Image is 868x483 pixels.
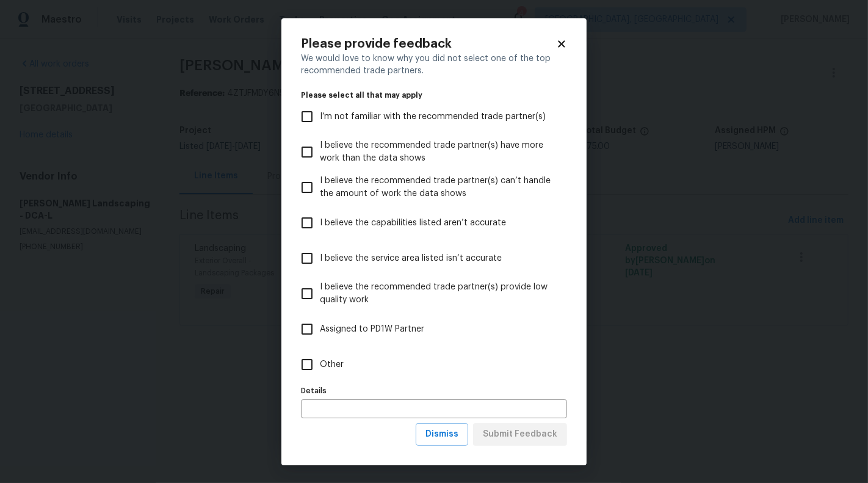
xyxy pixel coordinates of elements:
[320,217,506,230] span: I believe the capabilities listed aren’t accurate
[320,252,502,265] span: I believe the service area listed isn’t accurate
[320,175,557,200] span: I believe the recommended trade partner(s) can’t handle the amount of work the data shows
[301,53,567,77] div: We would love to know why you did not select one of the top recommended trade partners.
[301,38,556,50] h2: Please provide feedback
[320,139,557,165] span: I believe the recommended trade partner(s) have more work than the data shows
[301,92,567,99] legend: Please select all that may apply
[416,423,468,446] button: Dismiss
[320,111,546,123] span: I’m not familiar with the recommended trade partner(s)
[320,358,344,371] span: Other
[425,427,458,442] span: Dismiss
[320,323,424,336] span: Assigned to PD1W Partner
[320,281,557,307] span: I believe the recommended trade partner(s) provide low quality work
[301,387,567,394] label: Details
